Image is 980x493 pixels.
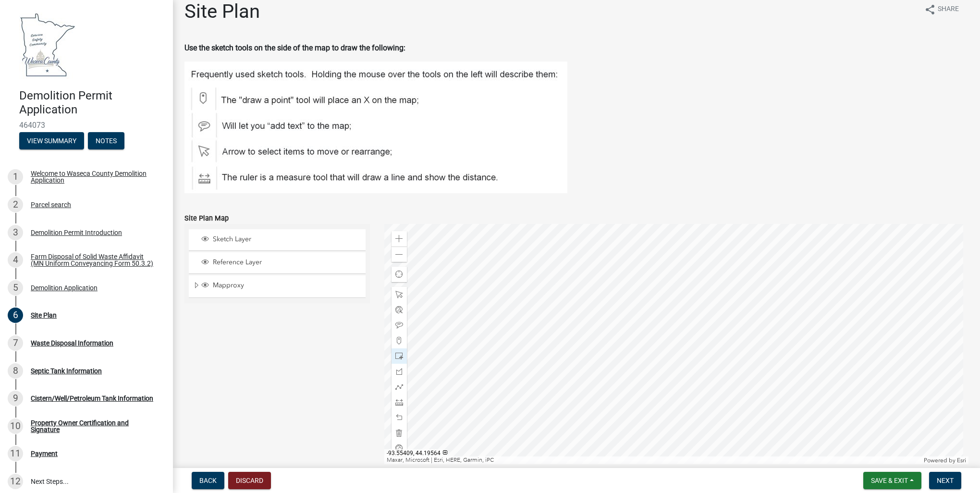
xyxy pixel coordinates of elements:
[31,170,158,184] div: Welcome to Waseca County Demolition Application
[200,281,362,291] div: Mapproxy
[31,419,158,433] div: Property Owner Certification and Signature
[8,225,23,240] div: 3
[957,457,966,464] a: Esri
[210,258,362,267] span: Reference Layer
[189,229,366,251] li: Sketch Layer
[8,335,23,351] div: 7
[189,252,366,274] li: Reference Layer
[938,4,959,15] span: Share
[19,89,165,117] h4: Demolition Permit Application
[8,474,23,489] div: 12
[31,312,57,319] div: Site Plan
[31,450,58,457] div: Payment
[184,43,405,52] strong: Use the sketch tools on the side of the map to draw the following:
[8,169,23,185] div: 1
[392,231,407,246] div: Zoom in
[937,477,954,484] span: Next
[31,229,122,236] div: Demolition Permit Introduction
[31,368,102,374] div: Septic Tank Information
[189,275,366,297] li: Mapproxy
[31,395,153,402] div: Cistern/Well/Petroleum Tank Information
[392,246,407,262] div: Zoom out
[192,472,224,489] button: Back
[19,121,154,130] span: 464073
[210,281,362,290] span: Mapproxy
[921,456,968,464] div: Powered by
[188,227,367,300] ul: Layer List
[184,215,229,222] label: Site Plan Map
[392,267,407,282] div: Find my location
[8,391,23,406] div: 9
[88,137,124,145] wm-modal-confirm: Notes
[31,253,158,267] div: Farm Disposal of Solid Waste Affidavit (MN Uniform Conveyancing Form 50.3.2)
[19,132,84,149] button: View Summary
[924,4,936,15] i: share
[31,201,71,208] div: Parcel search
[19,137,84,145] wm-modal-confirm: Summary
[88,132,124,149] button: Notes
[200,258,362,268] div: Reference Layer
[8,252,23,268] div: 4
[929,472,961,489] button: Next
[8,363,23,379] div: 8
[228,472,271,489] button: Discard
[200,235,362,245] div: Sketch Layer
[31,284,98,291] div: Demolition Application
[199,477,217,484] span: Back
[8,197,23,212] div: 2
[8,280,23,296] div: 5
[31,340,113,346] div: Waste Disposal Information
[19,10,76,79] img: Waseca County, Minnesota
[8,308,23,323] div: 6
[8,446,23,461] div: 11
[210,235,362,244] span: Sketch Layer
[8,419,23,434] div: 10
[384,456,922,464] div: Maxar, Microsoft | Esri, HERE, Garmin, iPC
[193,281,200,291] span: Expand
[863,472,921,489] button: Save & Exit
[871,477,908,484] span: Save & Exit
[184,62,567,193] img: Map_Tools_5afac6ef-0bec-414e-90e1-b6accba2cc93.JPG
